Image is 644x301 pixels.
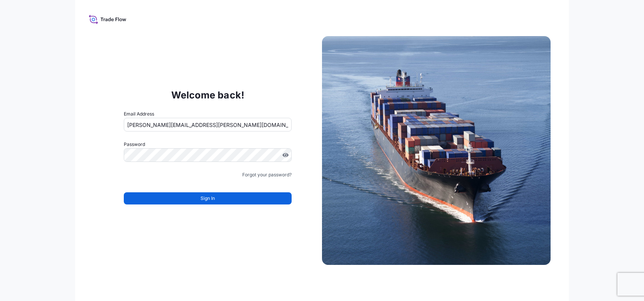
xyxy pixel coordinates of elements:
[171,89,245,101] p: Welcome back!
[242,171,292,179] a: Forgot your password?
[283,152,289,158] button: Show password
[200,195,215,202] span: Sign In
[124,192,292,204] button: Sign In
[124,110,154,118] label: Email Address
[124,141,292,148] label: Password
[124,118,292,131] input: example@gmail.com
[322,36,551,265] img: Ship illustration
